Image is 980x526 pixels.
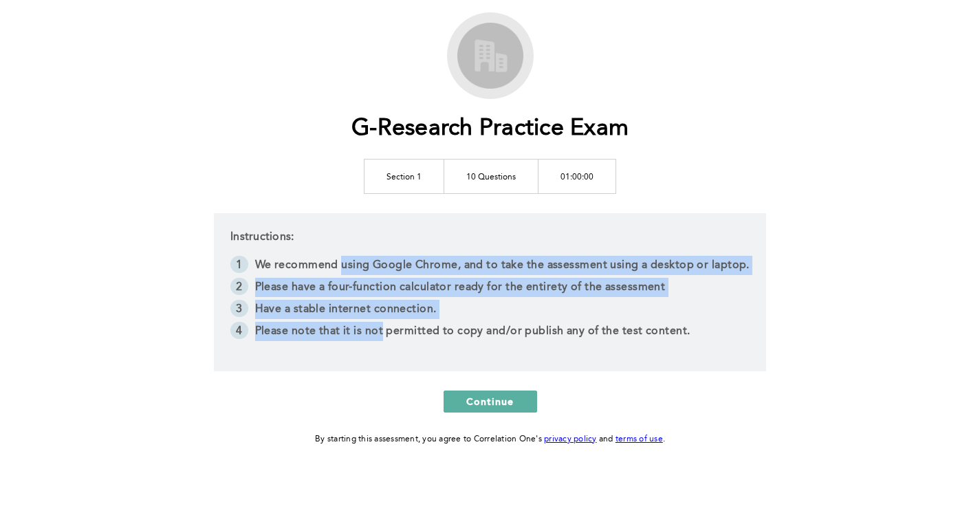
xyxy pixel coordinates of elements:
[616,435,663,443] a: terms of use
[230,278,750,300] li: Please have a four-function calculator ready for the entirety of the assessment
[230,300,750,322] li: Have a stable internet connection.
[544,435,597,443] a: privacy policy
[214,213,766,371] div: Instructions:
[453,18,528,94] img: G-Research
[538,159,616,193] td: 01:00:00
[444,159,538,193] td: 10 Questions
[444,391,537,413] button: Continue
[466,395,514,408] span: Continue
[364,159,444,193] td: Section 1
[351,115,629,143] h1: G-Research Practice Exam
[230,322,750,344] li: Please note that it is not permitted to copy and/or publish any of the test content.
[315,432,665,447] div: By starting this assessment, you agree to Correlation One's and .
[230,256,750,278] li: We recommend using Google Chrome, and to take the assessment using a desktop or laptop.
